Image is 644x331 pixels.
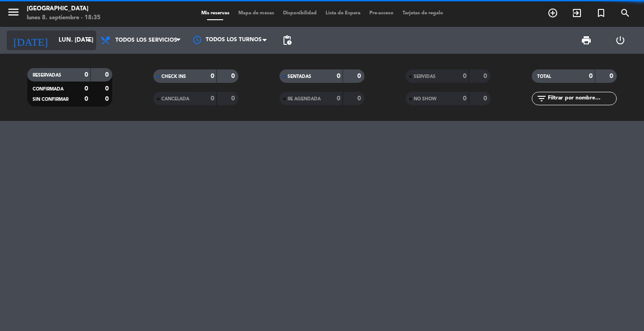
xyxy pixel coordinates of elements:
[85,96,88,102] strong: 0
[161,97,189,101] span: CANCELADA
[279,11,321,16] span: Disponibilidad
[282,35,292,46] span: pending_actions
[7,30,54,50] i: [DATE]
[414,97,436,101] span: NO SHOW
[321,11,365,16] span: Lista de Espera
[483,95,489,102] strong: 0
[234,11,279,16] span: Mapa de mesas
[105,96,110,102] strong: 0
[547,8,558,18] i: add_circle_outline
[231,73,237,79] strong: 0
[603,27,637,54] div: LOG OUT
[620,8,631,18] i: search
[610,73,615,79] strong: 0
[33,97,68,102] span: SIN CONFIRMAR
[572,8,582,18] i: exit_to_app
[211,73,214,79] strong: 0
[288,74,311,79] span: SENTADAS
[547,94,616,103] input: Filtrar por nombre...
[231,95,237,102] strong: 0
[7,5,20,22] button: menu
[115,37,177,43] span: Todos los servicios
[85,72,88,78] strong: 0
[463,73,466,79] strong: 0
[27,4,101,13] div: [GEOGRAPHIC_DATA]
[337,73,340,79] strong: 0
[537,74,551,79] span: TOTAL
[483,73,489,79] strong: 0
[596,8,606,18] i: turned_in_not
[357,95,363,102] strong: 0
[463,95,466,102] strong: 0
[398,11,448,16] span: Tarjetas de regalo
[83,35,94,46] i: arrow_drop_down
[536,93,547,104] i: filter_list
[581,35,592,46] span: print
[105,72,110,78] strong: 0
[365,11,398,16] span: Pre-acceso
[211,95,214,102] strong: 0
[337,95,340,102] strong: 0
[357,73,363,79] strong: 0
[105,86,110,92] strong: 0
[615,35,626,46] i: power_settings_new
[161,74,186,79] span: CHECK INS
[33,73,61,77] span: RESERVADAS
[414,74,436,79] span: SERVIDAS
[33,87,64,91] span: CONFIRMADA
[27,13,101,22] div: lunes 8. septiembre - 18:35
[288,97,321,101] span: RE AGENDADA
[85,86,88,92] strong: 0
[589,73,593,79] strong: 0
[197,11,234,16] span: Mis reservas
[7,5,20,19] i: menu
